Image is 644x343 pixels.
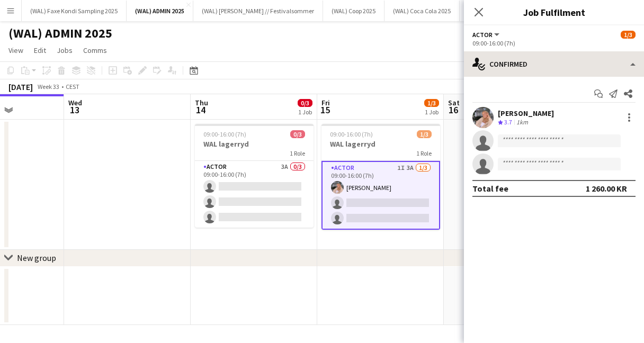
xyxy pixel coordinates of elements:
[298,99,312,107] span: 0/3
[127,1,193,21] button: (WAL) ADMIN 2025
[30,43,50,57] a: Edit
[68,98,82,107] span: Wed
[8,46,23,55] span: View
[323,1,384,21] button: (WAL) Coop 2025
[8,82,33,92] div: [DATE]
[417,130,432,138] span: 1/3
[52,43,77,57] a: Jobs
[464,5,644,19] h3: Job Fulfilment
[195,98,208,107] span: Thu
[195,124,314,228] app-job-card: 09:00-16:00 (7h)0/3WAL lagerryd1 RoleActor3A0/309:00-16:00 (7h)
[79,43,111,57] a: Comms
[330,130,373,138] span: 09:00-16:00 (7h)
[195,161,314,228] app-card-role: Actor3A0/309:00-16:00 (7h)
[448,98,460,107] span: Sat
[424,99,439,107] span: 1/3
[514,118,530,127] div: 1km
[384,1,460,21] button: (WAL) Coca Cola 2025
[195,139,314,149] h3: WAL lagerryd
[298,108,312,116] div: 1 Job
[4,43,28,57] a: View
[621,31,636,39] span: 1/3
[8,25,112,41] h1: (WAL) ADMIN 2025
[290,149,305,157] span: 1 Role
[193,104,208,116] span: 14
[321,98,330,107] span: Fri
[203,130,246,138] span: 09:00-16:00 (7h)
[35,83,61,91] span: Week 33
[446,104,460,116] span: 16
[83,46,107,55] span: Comms
[464,51,644,77] div: Confirmed
[34,46,46,55] span: Edit
[321,161,440,230] app-card-role: Actor1I3A1/309:00-16:00 (7h)[PERSON_NAME]
[22,1,127,21] button: (WAL) Faxe Kondi Sampling 2025
[472,183,508,194] div: Total fee
[67,104,82,116] span: 13
[66,83,79,91] div: CEST
[290,130,305,138] span: 0/3
[504,118,512,126] span: 3.7
[586,183,627,194] div: 1 260.00 KR
[425,108,439,116] div: 1 Job
[472,39,636,47] div: 09:00-16:00 (7h)
[320,104,330,116] span: 15
[193,1,323,21] button: (WAL) [PERSON_NAME] // Festivalsommer
[472,31,501,39] button: Actor
[57,46,73,55] span: Jobs
[498,109,554,118] div: [PERSON_NAME]
[321,124,440,230] app-job-card: 09:00-16:00 (7h)1/3WAL lagerryd1 RoleActor1I3A1/309:00-16:00 (7h)[PERSON_NAME]
[321,139,440,149] h3: WAL lagerryd
[416,149,432,157] span: 1 Role
[17,252,56,263] div: New group
[472,31,493,39] span: Actor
